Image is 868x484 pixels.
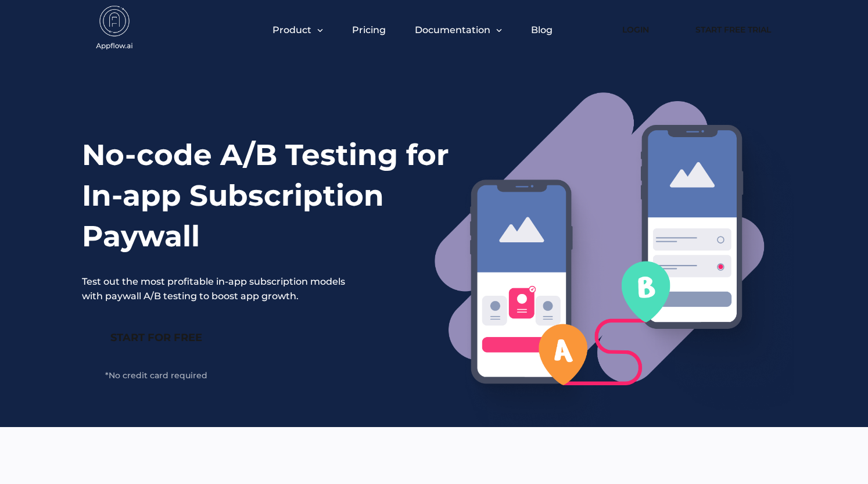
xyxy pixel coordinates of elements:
[272,24,311,35] span: Product
[82,135,474,257] h1: No-code A/B Testing for In-app Subscription Paywall
[415,24,502,35] button: Documentation
[684,17,783,42] a: Start Free Trial
[415,24,490,35] span: Documentation
[105,371,207,379] span: *No credit card required
[435,92,794,428] img: paywall-ab-testing
[85,6,144,52] img: appflow.ai-logo
[531,24,553,35] a: Blog
[82,321,230,354] a: START FOR FREE
[352,24,386,35] a: Pricing
[82,274,434,304] div: Test out the most profitable in-app subscription models with paywall A/B testing to boost app gro...
[272,24,323,35] button: Product
[605,17,666,42] a: Login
